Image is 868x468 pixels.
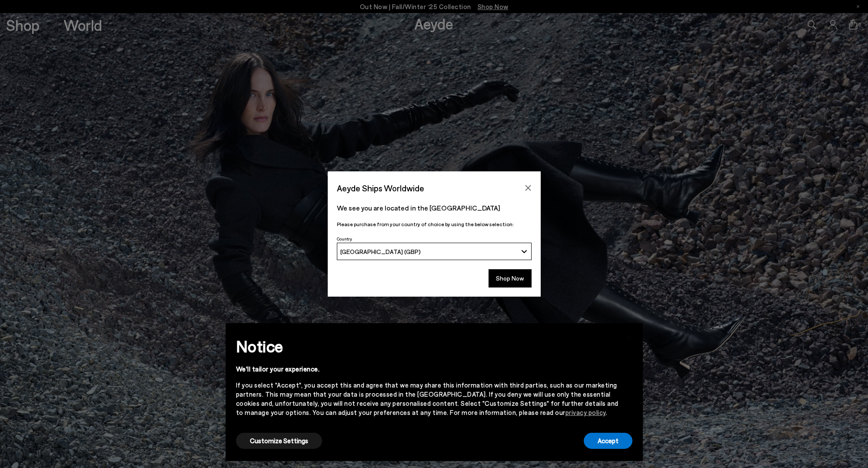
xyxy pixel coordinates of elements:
[236,433,322,449] button: Customize Settings
[522,181,535,194] button: Close
[619,326,639,347] button: Close this notice
[489,269,532,287] button: Shop Now
[565,408,606,416] a: privacy policy
[626,330,632,342] span: ×
[584,433,632,449] button: Accept
[236,364,619,374] div: We'll tailor your experience.
[337,203,532,213] p: We see you are located in the [GEOGRAPHIC_DATA]
[337,220,532,228] p: Please purchase from your country of choice by using the below selection:
[337,236,352,241] span: Country
[337,181,424,196] span: Aeyde Ships Worldwide
[236,381,619,417] div: If you select "Accept", you accept this and agree that we may share this information with third p...
[236,335,619,358] h2: Notice
[340,248,421,255] span: [GEOGRAPHIC_DATA] (GBP)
